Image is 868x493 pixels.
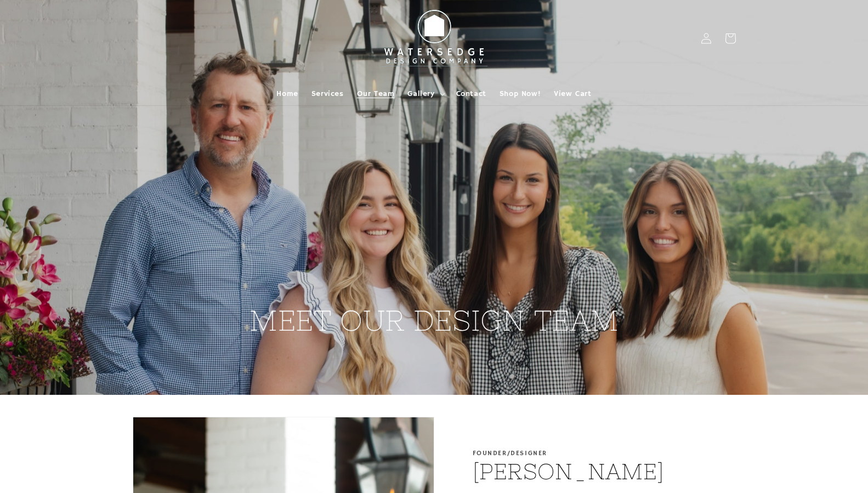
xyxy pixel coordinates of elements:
img: Watersedge Design Co [374,4,495,72]
span: Our Team [357,89,395,99]
a: Our Team [350,82,401,105]
span: Shop Now! [500,89,541,99]
h2: [PERSON_NAME] [473,457,665,486]
span: Services [311,89,344,99]
span: Gallery [407,89,434,99]
a: View Cart [547,82,598,105]
h2: MEET OUR DESIGN TEAM [249,55,619,339]
span: View Cart [554,89,591,99]
a: Contact [450,82,493,105]
summary: Gallery [401,82,449,105]
span: Home [276,89,298,99]
a: Services [305,82,350,105]
a: Home [270,82,304,105]
a: Shop Now! [493,82,547,105]
span: Contact [456,89,486,99]
p: Founder/Designer [473,450,548,457]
